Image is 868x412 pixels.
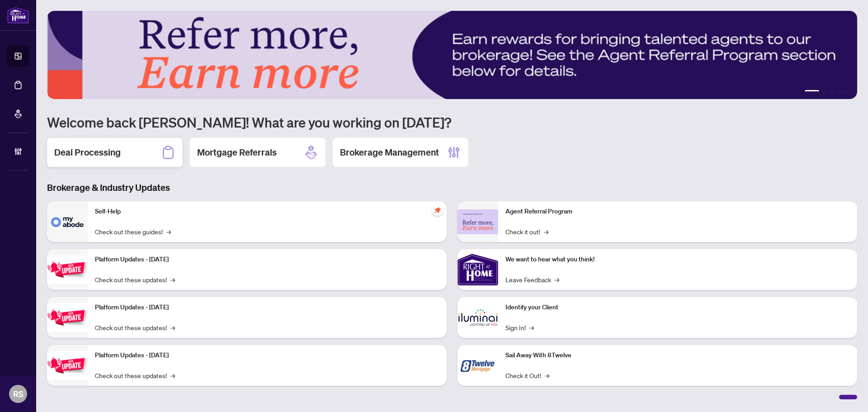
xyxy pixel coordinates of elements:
[505,255,850,265] p: We want to hear what you think!
[166,227,171,237] span: →
[13,388,24,400] span: RS
[54,146,121,159] h2: Deal Processing
[505,303,850,313] p: Identify your Client
[95,303,439,313] p: Platform Updates - [DATE]
[95,350,439,360] p: Platform Updates - [DATE]
[95,207,439,217] p: Self-Help
[47,181,857,194] h3: Brokerage & Industry Updates
[95,227,171,237] a: Check out these guides!→
[458,249,498,290] img: We want to hear what you think!
[505,370,549,380] a: Check it Out!→
[529,322,534,332] span: →
[170,322,175,332] span: →
[7,7,29,24] img: logo
[458,209,498,234] img: Agent Referral Program
[844,90,848,94] button: 5
[830,90,834,94] button: 3
[545,370,549,380] span: →
[832,380,859,407] button: Open asap
[47,351,88,380] img: Platform Updates - June 23, 2025
[47,201,88,242] img: Self-Help
[340,146,439,159] h2: Brokerage Management
[505,350,850,360] p: Sail Away With 8Twelve
[95,255,439,265] p: Platform Updates - [DATE]
[170,275,175,284] span: →
[555,275,559,284] span: →
[47,114,857,131] h1: Welcome back [PERSON_NAME]! What are you working on [DATE]?
[505,322,534,332] a: Sign In!→
[823,90,826,94] button: 2
[805,90,819,94] button: 1
[458,297,498,338] img: Identify your Client
[837,90,841,94] button: 4
[458,345,498,386] img: Sail Away With 8Twelve
[505,207,850,217] p: Agent Referral Program
[544,227,548,237] span: →
[95,370,175,380] a: Check out these updates!→
[95,275,175,284] a: Check out these updates!→
[170,370,175,380] span: →
[505,227,548,237] a: Check it out!→
[47,256,88,284] img: Platform Updates - July 21, 2025
[432,205,443,216] span: pushpin
[95,322,175,332] a: Check out these updates!→
[505,275,559,284] a: Leave Feedback→
[47,11,857,99] img: Slide 0
[197,146,277,159] h2: Mortgage Referrals
[47,303,88,332] img: Platform Updates - July 8, 2025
